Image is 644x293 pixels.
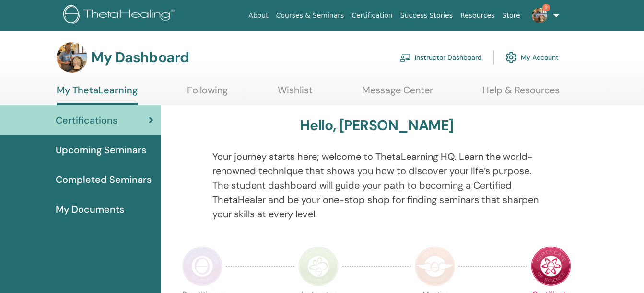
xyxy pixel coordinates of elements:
a: Help & Resources [482,84,560,103]
img: chalkboard-teacher.svg [399,53,411,62]
span: My Documents [56,202,124,216]
a: My Account [505,47,559,68]
a: Following [187,84,228,103]
img: cog.svg [505,49,517,66]
img: default.jpg [532,8,547,23]
a: Store [499,7,524,24]
img: default.jpg [57,42,87,73]
h3: My Dashboard [91,49,189,66]
span: Certifications [56,113,117,127]
a: Instructor Dashboard [399,47,482,68]
p: Your journey starts here; welcome to ThetaLearning HQ. Learn the world-renowned technique that sh... [212,149,540,221]
a: Wishlist [278,84,313,103]
img: Master [415,246,455,286]
span: Completed Seminars [56,172,152,187]
a: About [245,7,272,24]
a: Courses & Seminars [272,7,348,24]
span: 2 [542,4,550,11]
img: Certificate of Science [531,246,571,286]
h3: Hello, [PERSON_NAME] [300,117,453,134]
img: Practitioner [182,246,222,286]
a: Success Stories [397,7,457,24]
img: logo.png [63,5,178,26]
a: My ThetaLearning [57,84,138,105]
a: Resources [457,7,499,24]
a: Message Center [362,84,433,103]
span: Upcoming Seminars [56,143,146,157]
img: Instructor [298,246,339,286]
a: Certification [348,7,396,24]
